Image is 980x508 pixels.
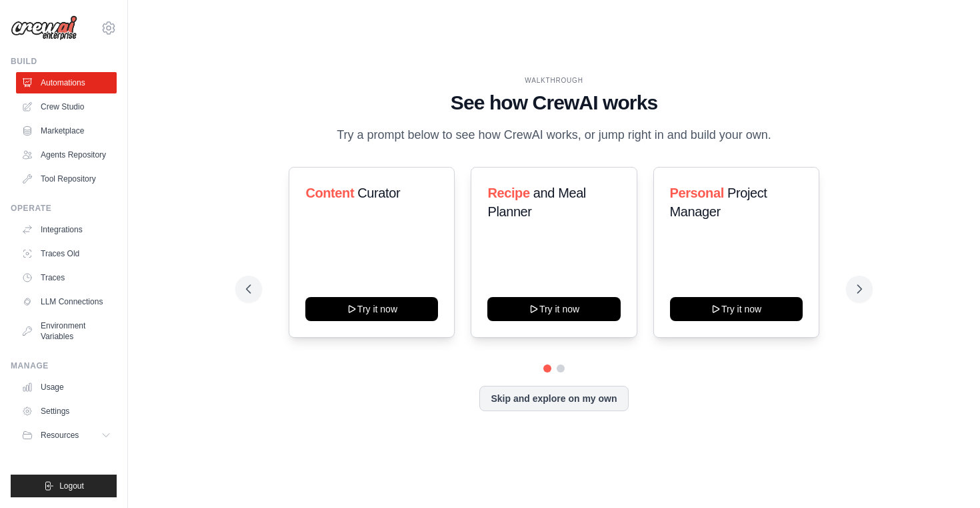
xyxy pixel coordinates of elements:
button: Try it now [487,297,620,321]
div: WALKTHROUGH [246,75,861,85]
span: Logout [59,481,84,491]
span: Personal [670,186,724,200]
h1: See how CrewAI works [246,91,861,115]
a: LLM Connections [16,291,117,312]
span: and Meal Planner [487,186,585,219]
button: Resources [16,425,117,446]
a: Tool Repository [16,168,117,190]
span: Curator [357,186,400,200]
span: Project Manager [670,186,767,219]
button: Try it now [670,297,803,321]
a: Integrations [16,219,117,240]
a: Agents Repository [16,144,117,166]
span: Resources [41,430,79,441]
a: Traces [16,267,117,288]
a: Marketplace [16,120,117,142]
span: Recipe [487,186,529,200]
a: Usage [16,376,117,398]
a: Environment Variables [16,315,117,347]
button: Skip and explore on my own [479,386,628,411]
a: Crew Studio [16,96,117,117]
button: Logout [11,475,117,497]
span: Content [305,186,354,200]
button: Try it now [305,297,438,321]
a: Settings [16,401,117,422]
p: Try a prompt below to see how CrewAI works, or jump right in and build your own. [330,125,778,145]
div: Manage [11,360,117,371]
a: Automations [16,72,117,93]
img: Logo [11,15,77,41]
div: Operate [11,203,117,214]
a: Traces Old [16,243,117,264]
div: Build [11,56,117,67]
